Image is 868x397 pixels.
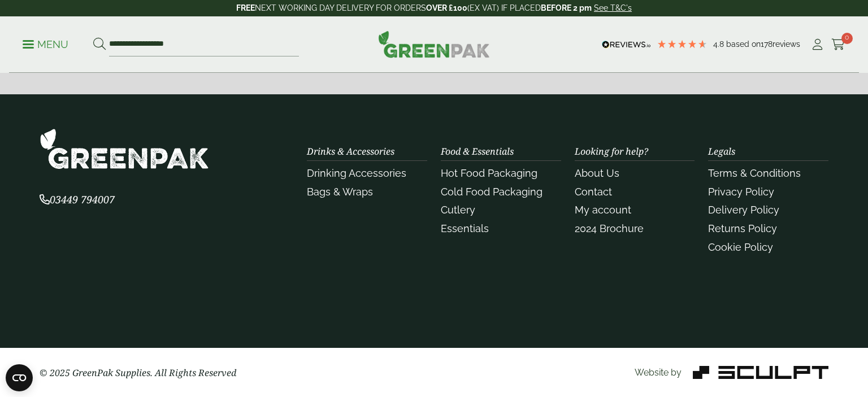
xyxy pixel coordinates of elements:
span: 4.8 [713,40,726,49]
a: Delivery Policy [708,204,779,216]
a: Returns Policy [708,223,777,234]
a: 0 [831,36,845,53]
a: Terms & Conditions [708,167,801,179]
a: Contact [575,186,612,198]
img: GreenPak Supplies [40,128,209,169]
a: Bags & Wraps [307,186,373,198]
span: 178 [761,40,772,49]
a: Privacy Policy [708,186,774,198]
strong: FREE [236,3,255,12]
button: Open CMP widget [6,364,33,391]
a: Menu [23,38,68,49]
a: Cutlery [441,204,475,216]
img: REVIEWS.io [602,41,651,49]
div: 4.78 Stars [657,39,708,49]
a: Essentials [441,223,489,234]
i: Cart [831,39,845,50]
a: Drinking Accessories [307,167,406,179]
a: Cold Food Packaging [441,186,542,198]
span: 03449 794007 [40,193,115,206]
span: Website by [635,367,682,378]
i: My Account [810,39,824,50]
span: Based on [726,40,761,49]
a: See T&C's [594,3,632,12]
p: © 2025 GreenPak Supplies. All Rights Reserved [40,366,293,379]
a: 2024 Brochure [575,223,644,234]
a: About Us [575,167,619,179]
a: My account [575,204,631,216]
strong: BEFORE 2 pm [541,3,592,12]
span: reviews [772,40,800,49]
p: Menu [23,38,68,51]
span: 0 [841,33,853,44]
a: Cookie Policy [708,241,773,253]
a: Hot Food Packaging [441,167,537,179]
strong: OVER £100 [426,3,467,12]
img: Sculpt [693,366,828,379]
img: GreenPak Supplies [378,30,490,58]
a: 03449 794007 [40,195,115,206]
